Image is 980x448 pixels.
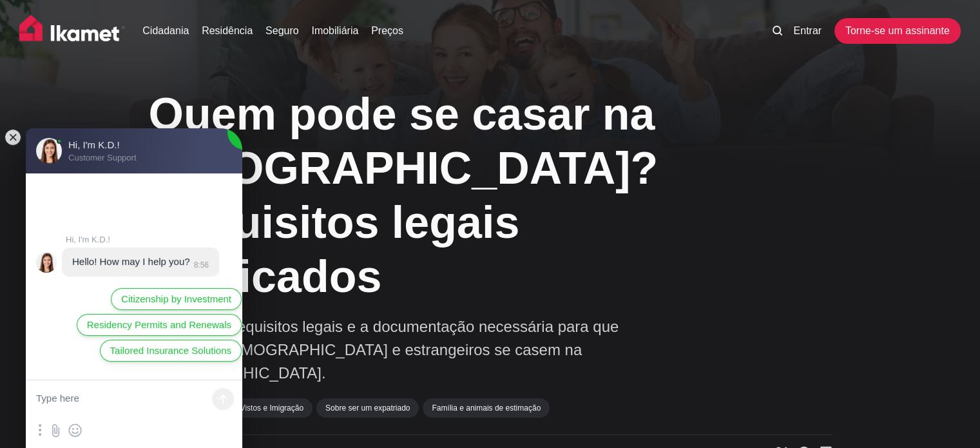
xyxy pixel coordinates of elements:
font: Seguro [265,25,299,36]
span: Tailored Insurance Solutions [110,344,231,358]
font: Residência [202,25,253,36]
font: Aprenda os requisitos legais e a documentação necessária para que cidadãos [DEMOGRAPHIC_DATA] e e... [149,318,619,382]
a: Torne-se um assinante [834,18,961,44]
font: Torne-se um assinante [845,25,950,36]
a: Seguro [265,23,299,39]
font: Sobre ser um expatriado [325,404,410,413]
jdiv: 8:56 [190,260,209,269]
jdiv: Hi, I'm K.D.! [66,235,233,244]
a: Preços [371,23,403,39]
a: Imobiliária [311,23,358,39]
font: Preços [371,25,403,36]
span: Residency Permits and Renewals [87,318,231,332]
span: Citizenship by Investment [121,292,231,306]
font: Quem pode se casar na [GEOGRAPHIC_DATA]? Requisitos legais explicados [149,89,658,302]
a: Vistos e Imigração [231,398,313,418]
jdiv: Hello! How may I help you? [72,256,190,267]
font: Imobiliária [311,25,358,36]
font: Cidadania [142,25,189,36]
font: Família e animais de estimação [432,404,541,413]
a: Família e animais de estimação [423,398,550,418]
font: Entrar [793,25,821,36]
img: Casa Ikamet [19,15,125,47]
a: Residência [202,23,253,39]
font: Vistos e Imigração [240,404,304,413]
a: Sobre ser um expatriado [316,398,419,418]
a: Cidadania [142,23,189,39]
jdiv: Hi, I'm K.D.! [36,252,57,273]
a: Entrar [793,23,821,39]
jdiv: 28.08.25 8:56:27 [62,248,219,277]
